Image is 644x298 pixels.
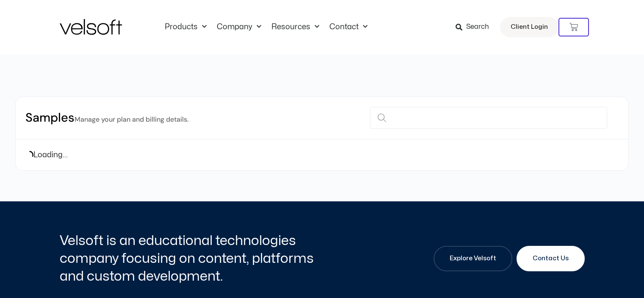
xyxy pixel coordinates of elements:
[25,110,188,126] h2: Samples
[160,22,373,32] nav: Menu
[511,22,548,33] span: Client Login
[434,246,512,271] a: Explore Velsoft
[266,22,324,32] a: ResourcesMenu Toggle
[75,115,188,124] small: Manage your plan and billing details.
[450,253,496,264] span: Explore Velsoft
[533,253,569,264] span: Contact Us
[456,20,495,34] a: Search
[517,246,585,271] a: Contact Us
[60,19,122,35] img: Velsoft Training Materials
[212,22,266,32] a: CompanyMenu Toggle
[33,149,68,161] span: Loading...
[160,22,212,32] a: ProductsMenu Toggle
[324,22,373,32] a: ContactMenu Toggle
[60,232,320,285] h2: Velsoft is an educational technologies company focusing on content, platforms and custom developm...
[466,22,489,33] span: Search
[500,17,558,37] a: Client Login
